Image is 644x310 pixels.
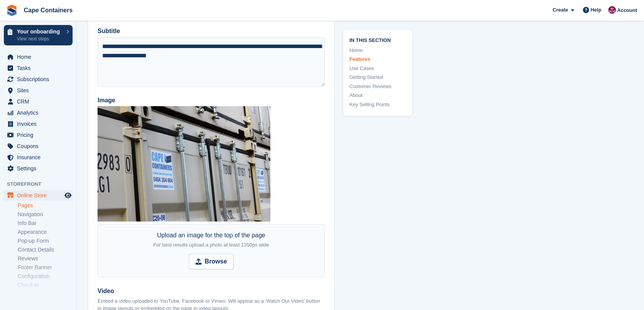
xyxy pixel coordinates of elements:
span: Sites [17,85,63,96]
a: Configuration [18,273,73,280]
img: stora-icon-8386f47178a22dfd0bd8f6a31ec36ba5ce8667c1dd55bd0f319d3a0aa187defe.svg [6,5,18,16]
a: menu [4,107,73,118]
a: Info Bar [18,220,73,227]
span: Account [617,7,637,14]
p: View next steps [17,35,63,42]
a: Preview store [63,191,73,200]
strong: Browse [205,257,227,266]
img: IMG_7853%20(3).JPG [98,106,270,222]
a: menu [4,163,73,174]
a: About [349,92,406,99]
a: Reviews [18,255,73,262]
label: Video [98,287,325,296]
a: menu [4,141,73,152]
a: menu [4,130,73,140]
a: Getting Started [349,73,406,81]
a: menu [4,96,73,107]
span: Settings [17,163,63,174]
a: Features [349,55,406,63]
span: Subscriptions [17,74,63,85]
a: menu [4,85,73,96]
span: Coupons [17,141,63,152]
span: Storefront [7,180,76,188]
span: Analytics [17,107,63,118]
span: Help [591,6,601,14]
a: Key Selling Points [349,101,406,108]
a: Appearance [18,228,73,236]
a: Pop-up Form [18,237,73,245]
a: Use Cases [349,65,406,72]
a: Pages [18,202,73,209]
a: menu [4,190,73,201]
span: Tasks [17,63,63,73]
a: Contact Details [18,246,73,253]
a: menu [4,152,73,163]
span: Insurance [17,152,63,163]
a: Customer Reviews [349,83,406,90]
span: CRM [17,96,63,107]
p: Your onboarding [17,29,63,34]
span: For best results upload a photo at least 1350px wide [153,242,269,248]
label: Image [98,96,325,105]
div: Upload an image for the top of the page [153,231,269,249]
span: Create [553,6,568,14]
label: Subtitle [98,27,325,36]
a: Your onboarding View next steps [4,25,73,45]
a: menu [4,52,73,62]
a: menu [4,63,73,73]
span: Home [17,52,63,62]
span: In this section [349,36,406,43]
span: Invoices [17,118,63,129]
a: Check-in [18,282,73,289]
a: Footer Banner [18,264,73,271]
a: menu [4,74,73,85]
input: Browse [189,254,233,269]
span: Online Store [17,190,63,201]
span: Pricing [17,130,63,140]
a: Cape Containers [21,4,76,17]
img: Matt Dollisson [608,6,616,14]
a: Home [349,47,406,54]
a: menu [4,118,73,129]
a: Navigation [18,211,73,218]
